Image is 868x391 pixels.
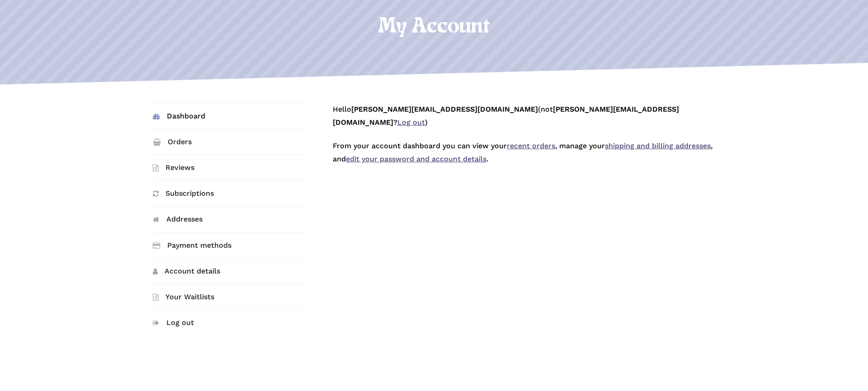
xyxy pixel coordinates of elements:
a: Account details [153,259,308,284]
p: Hello (not ? ) [333,103,716,140]
a: Log out [153,310,308,335]
p: From your account dashboard you can view your , manage your , and . [333,140,716,177]
a: Orders [153,129,308,155]
strong: [PERSON_NAME][EMAIL_ADDRESS][DOMAIN_NAME] [333,105,679,127]
a: edit your password and account details [346,155,486,163]
a: shipping and billing addresses [605,141,711,150]
a: Your Waitlists [153,284,308,310]
a: Dashboard [153,104,308,129]
a: Addresses [153,207,308,232]
a: Payment methods [153,233,308,258]
strong: [PERSON_NAME][EMAIL_ADDRESS][DOMAIN_NAME] [351,105,538,113]
nav: Account pages [153,103,322,350]
a: Reviews [153,155,308,180]
a: Log out [397,118,425,127]
a: Subscriptions [153,181,308,206]
a: recent orders [507,141,555,150]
